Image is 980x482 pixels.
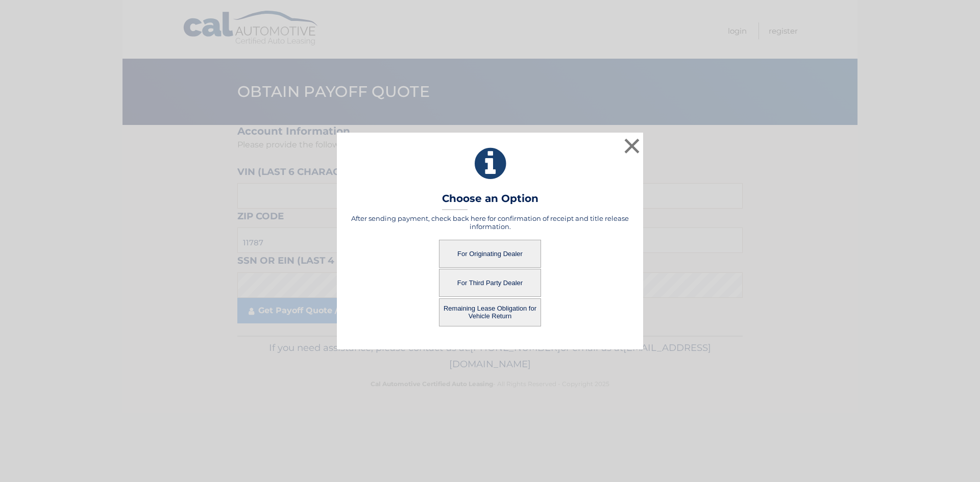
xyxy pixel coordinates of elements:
[442,192,538,210] h3: Choose an Option
[350,214,630,231] h5: After sending payment, check back here for confirmation of receipt and title release information.
[439,269,541,297] button: For Third Party Dealer
[622,136,642,156] button: ×
[439,240,541,268] button: For Originating Dealer
[439,298,541,326] button: Remaining Lease Obligation for Vehicle Return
